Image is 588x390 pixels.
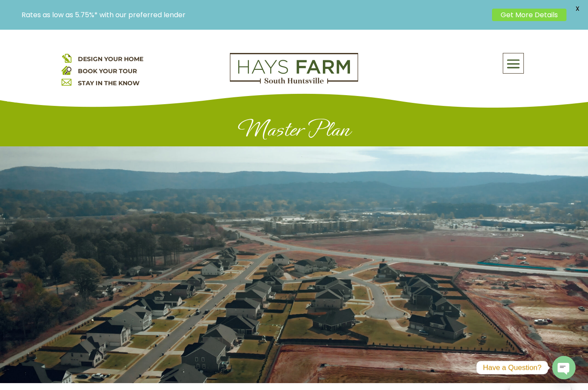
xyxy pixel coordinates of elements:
[78,67,137,75] a: BOOK YOUR TOUR
[492,9,566,21] a: Get More Details
[62,65,71,75] img: book your home tour
[571,2,584,15] span: X
[78,55,143,63] a: DESIGN YOUR HOME
[22,11,488,19] p: Rates as low as 5.75%* with our preferred lender
[78,79,139,87] a: STAY IN THE KNOW
[62,53,71,63] img: design your home
[62,117,526,146] h1: Master Plan
[230,78,358,86] a: hays farm homes huntsville development
[230,53,358,84] img: Logo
